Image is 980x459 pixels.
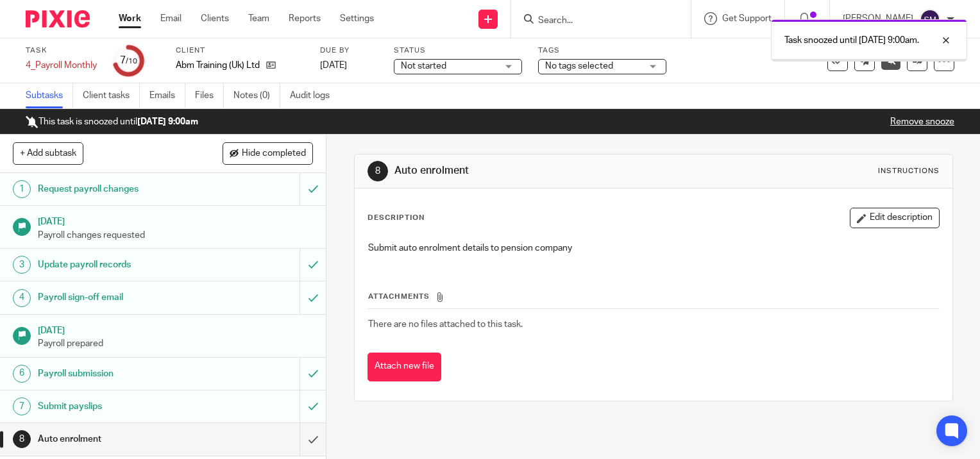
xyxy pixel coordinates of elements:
button: Hide completed [223,142,313,164]
a: Team [248,12,269,25]
label: Due by [320,46,378,56]
a: Client tasks [83,83,140,108]
button: Attach new file [367,353,441,381]
h1: [DATE] [38,321,314,337]
a: Clients [201,12,229,25]
div: 1 [13,180,31,198]
img: Pixie [26,10,90,28]
a: Remove snooze [890,117,954,126]
span: Not started [401,62,446,71]
b: [DATE] 9:00am [137,117,198,126]
a: Emails [149,83,185,108]
p: Submit auto enrolment details to pension company [368,242,939,255]
label: Task [26,46,97,56]
div: 4 [13,289,31,307]
h1: Update payroll records [38,255,204,274]
h1: [DATE] [38,212,314,228]
a: Reports [289,12,321,25]
button: Edit description [850,208,940,228]
h1: Submit payslips [38,397,204,416]
div: 4_Payroll Monthly [26,59,97,72]
a: Subtasks [26,83,73,108]
a: Notes (0) [233,83,280,108]
span: Attachments [368,293,430,300]
p: Task snoozed until [DATE] 9:00am. [784,34,919,47]
a: Files [195,83,224,108]
h1: Payroll sign-off email [38,288,204,307]
p: Payroll changes requested [38,229,314,242]
p: Description [367,213,425,223]
div: Instructions [878,166,940,176]
h1: Payroll submission [38,364,204,383]
div: 3 [13,256,31,274]
span: [DATE] [320,61,347,70]
div: 6 [13,365,31,383]
a: Email [160,12,182,25]
a: Work [119,12,141,25]
h1: Auto enrolment [394,164,680,178]
h1: Request payroll changes [38,179,204,199]
small: /10 [126,58,137,65]
p: This task is snoozed until [26,115,198,128]
label: Status [394,46,522,56]
label: Client [176,46,304,56]
div: 7 [13,397,31,415]
a: Settings [340,12,374,25]
a: Audit logs [290,83,339,108]
div: 8 [13,430,31,448]
span: Hide completed [242,149,306,159]
span: No tags selected [545,62,613,71]
span: There are no files attached to this task. [368,320,523,329]
img: svg%3E [920,9,940,29]
button: + Add subtask [13,142,83,164]
p: Payroll prepared [38,337,314,350]
div: 8 [367,161,388,181]
h1: Auto enrolment [38,430,204,449]
p: Abm Training (Uk) Ltd [176,59,260,72]
div: 7 [120,53,137,68]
